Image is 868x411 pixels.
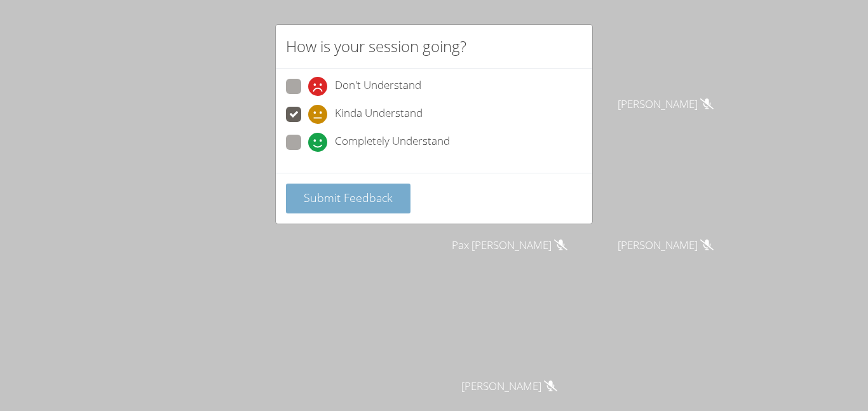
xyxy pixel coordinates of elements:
[335,105,423,124] span: Kinda Understand
[335,77,421,96] span: Don't Understand
[286,35,466,58] h2: How is your session going?
[286,184,410,213] button: Submit Feedback
[304,190,393,205] span: Submit Feedback
[335,133,450,152] span: Completely Understand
